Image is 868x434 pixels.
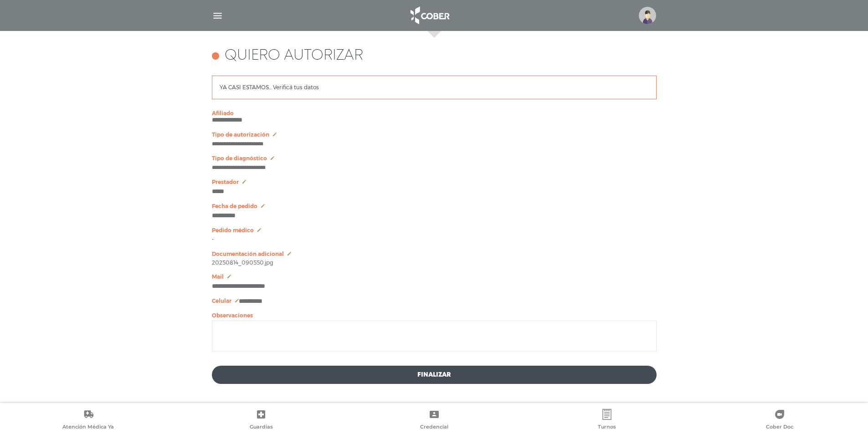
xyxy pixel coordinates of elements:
[2,409,175,432] a: Atención Médica Ya
[212,251,284,257] span: Documentación adicional
[520,409,693,432] a: Turnos
[693,409,866,432] a: Cober Doc
[212,366,657,384] button: Finalizar
[598,424,616,432] span: Turnos
[212,274,224,280] span: Mail
[212,260,273,266] span: 20250814_090550.jpg
[766,424,793,432] span: Cober Doc
[212,298,231,304] span: Celular
[250,424,273,432] span: Guardias
[348,409,520,432] a: Credencial
[212,312,657,319] p: Observaciones
[639,7,656,24] img: profile-placeholder.svg
[212,110,657,117] p: Afiliado
[220,83,319,92] p: YA CASI ESTAMOS... Verificá tus datos
[212,236,657,243] p: -
[225,47,363,65] h4: Quiero autorizar
[212,179,239,185] span: Prestador
[62,424,114,432] span: Atención Médica Ya
[212,203,257,209] span: Fecha de pedido
[212,10,223,21] img: Cober_menu-lines-white.svg
[212,227,254,234] span: Pedido médico
[175,409,347,432] a: Guardias
[212,132,269,138] span: Tipo de autorización
[406,5,453,26] img: logo_cober_home-white.png
[420,424,448,432] span: Credencial
[212,155,267,162] span: Tipo de diagnóstico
